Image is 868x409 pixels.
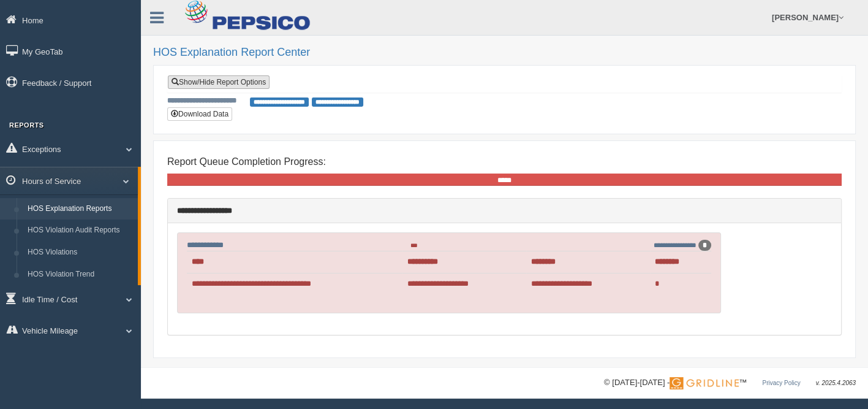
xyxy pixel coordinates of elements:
[168,75,270,89] a: Show/Hide Report Options
[22,220,138,242] a: HOS Violation Audit Reports
[604,377,856,389] div: © [DATE]-[DATE] - ™
[167,156,842,167] h4: Report Queue Completion Progress:
[670,377,739,389] img: Gridline
[153,47,856,59] h2: HOS Explanation Report Center
[762,380,800,386] a: Privacy Policy
[22,198,138,220] a: HOS Explanation Reports
[22,264,138,286] a: HOS Violation Trend
[167,107,232,121] button: Download Data
[816,380,856,386] span: v. 2025.4.2063
[22,242,138,264] a: HOS Violations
